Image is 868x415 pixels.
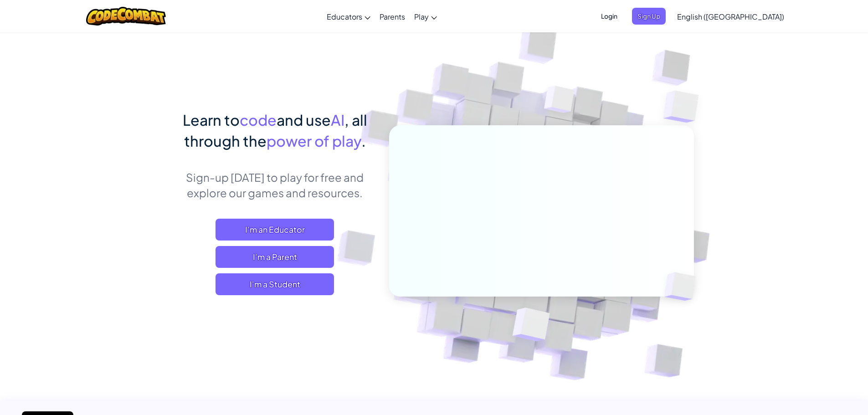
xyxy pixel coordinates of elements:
[216,219,334,241] a: I'm an Educator
[331,111,344,129] span: AI
[277,111,331,129] span: and use
[414,12,429,21] span: Play
[216,246,334,268] a: I'm a Parent
[361,132,366,150] span: .
[240,111,277,129] span: code
[322,4,375,29] a: Educators
[649,253,717,320] img: Overlap cubes
[677,12,784,21] span: English ([GEOGRAPHIC_DATA])
[183,111,240,129] span: Learn to
[175,169,375,200] p: Sign-up [DATE] to play for free and explore our games and resources.
[410,4,442,29] a: Play
[490,288,571,364] img: Overlap cubes
[596,8,623,25] button: Login
[673,4,789,29] a: English ([GEOGRAPHIC_DATA])
[216,273,334,295] button: I'm a Student
[86,7,166,26] img: CodeCombat logo
[327,12,362,21] span: Educators
[375,4,410,29] a: Parents
[527,68,592,136] img: Overlap cubes
[645,68,724,145] img: Overlap cubes
[632,8,666,25] button: Sign Up
[267,132,361,150] span: power of play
